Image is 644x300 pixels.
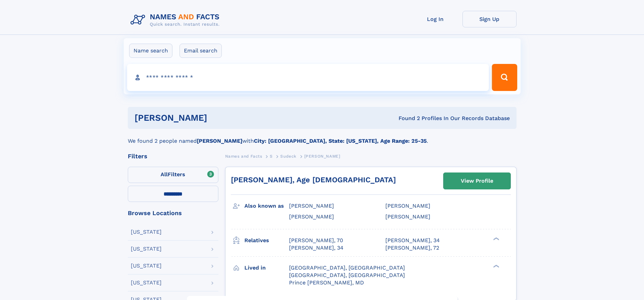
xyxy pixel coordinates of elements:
[128,129,517,145] div: We found 2 people named with .
[131,246,162,252] div: [US_STATE]
[461,173,493,189] div: View Profile
[244,262,289,274] h3: Lived in
[289,244,343,252] a: [PERSON_NAME], 34
[270,152,273,160] a: S
[289,203,334,209] span: [PERSON_NAME]
[492,264,500,268] div: ❯
[492,236,500,241] div: ❯
[161,171,168,178] span: All
[231,176,396,184] a: [PERSON_NAME], Age [DEMOGRAPHIC_DATA]
[254,138,427,144] b: City: [GEOGRAPHIC_DATA], State: [US_STATE], Age Range: 25-35
[303,115,510,122] div: Found 2 Profiles In Our Records Database
[462,11,517,27] a: Sign Up
[128,167,218,183] label: Filters
[225,152,262,160] a: Names and Facts
[280,152,296,160] a: Sudeck
[280,154,296,159] span: Sudeck
[197,138,242,144] b: [PERSON_NAME]
[180,44,222,58] label: Email search
[128,153,218,159] div: Filters
[289,272,405,278] span: [GEOGRAPHIC_DATA], [GEOGRAPHIC_DATA]
[289,264,405,271] span: [GEOGRAPHIC_DATA], [GEOGRAPHIC_DATA]
[385,213,430,220] span: [PERSON_NAME]
[128,210,218,216] div: Browse Locations
[444,173,510,189] a: View Profile
[129,44,172,58] label: Name search
[289,213,334,220] span: [PERSON_NAME]
[289,237,343,244] a: [PERSON_NAME], 70
[385,203,430,209] span: [PERSON_NAME]
[131,229,162,235] div: [US_STATE]
[270,154,273,159] span: S
[131,280,162,285] div: [US_STATE]
[135,114,303,122] h1: [PERSON_NAME]
[244,200,289,212] h3: Also known as
[408,11,462,27] a: Log In
[385,237,440,244] a: [PERSON_NAME], 34
[131,263,162,269] div: [US_STATE]
[385,244,439,252] a: [PERSON_NAME], 72
[128,11,225,29] img: Logo Names and Facts
[244,235,289,246] h3: Relatives
[289,279,364,286] span: Prince [PERSON_NAME], MD
[127,64,489,91] input: search input
[304,154,340,159] span: [PERSON_NAME]
[492,64,517,91] button: Search Button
